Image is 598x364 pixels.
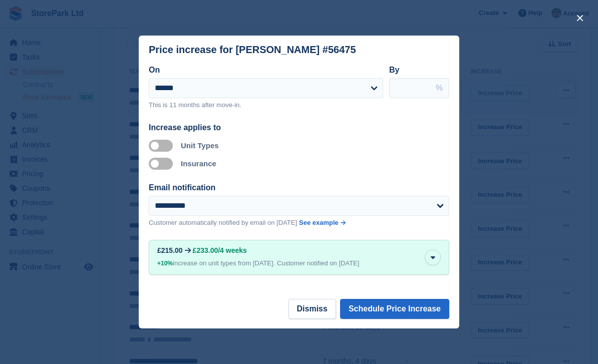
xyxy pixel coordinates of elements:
[288,299,336,319] button: Dismiss
[157,258,173,268] div: +10%
[149,183,215,192] label: Email notification
[149,145,177,147] label: Apply to unit types
[181,159,216,168] label: Insurance
[157,259,275,267] span: increase on unit types from [DATE].
[218,246,247,254] span: /4 weeks
[299,218,346,228] a: See example
[149,100,383,110] p: This is 11 months after move-in.
[340,299,449,319] button: Schedule Price Increase
[157,246,183,254] div: £215.00
[149,66,160,74] label: On
[299,219,339,226] span: See example
[277,259,360,267] span: Customer notified on [DATE]
[149,163,177,165] label: Apply to insurance
[149,122,449,134] div: Increase applies to
[181,141,219,150] label: Unit Types
[193,246,218,254] span: £233.00
[572,10,588,26] button: close
[149,218,297,228] p: Customer automatically notified by email on [DATE]
[149,44,356,56] div: Price increase for [PERSON_NAME] #56475
[389,66,399,74] label: By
